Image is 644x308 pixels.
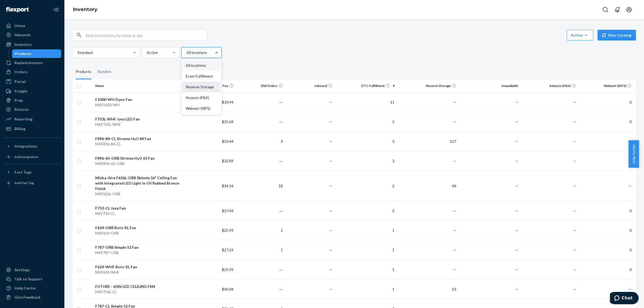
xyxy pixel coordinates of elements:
span: — [329,287,332,291]
span: — [329,139,332,144]
span: — [329,228,332,233]
span: — [515,287,518,291]
td: 2 [335,171,397,201]
div: Reporting [14,116,32,122]
span: — [329,208,332,213]
td: ― [236,151,285,171]
td: 0 [578,260,636,279]
span: $30.94 [222,100,233,104]
span: — [573,184,576,188]
span: — [628,287,632,291]
td: 11 [335,92,397,112]
td: 5 [335,112,397,131]
span: — [329,248,332,252]
span: — [515,119,518,124]
div: MKF753L-WHF [95,122,184,127]
td: 3 [236,131,285,151]
span: — [515,100,518,104]
div: Minka-Aire F626L-ORB Skinnie 56" Ceiling Fan with Integrated LED Light in Oil Rubbed Bronze Finish [95,175,184,191]
th: 30d Orders [236,79,285,92]
span: — [453,248,456,252]
div: F896-65-ORB Xtreme H₂O 65 Fan [95,156,184,161]
td: 0 [578,112,636,131]
td: 2 [335,201,397,221]
div: Bundles [98,64,111,79]
div: MKF787-ORB [95,250,184,255]
span: — [573,228,576,233]
span: $35.04 [222,119,233,124]
span: $32.89 [222,159,233,163]
span: — [453,119,456,124]
span: $25.99 [222,267,233,272]
th: Inbound [285,79,335,92]
a: Home [3,21,61,30]
a: Returns [3,105,61,114]
a: Reporting [3,115,61,123]
span: — [329,100,332,104]
td: 0 [578,221,636,240]
td: 127 [397,131,459,151]
span: $34.54 [222,184,233,188]
a: Settings [3,266,61,274]
th: Unavailable [458,79,520,92]
div: Inventory [14,42,32,47]
td: 46 [397,171,459,201]
div: Freight [14,89,28,94]
span: — [573,139,576,144]
span: — [453,159,456,163]
button: Integrations [3,142,61,151]
div: Give Feedback [14,295,41,300]
div: Walmart (WFS) [182,103,221,114]
span: — [573,119,576,124]
input: Standard [77,50,78,55]
iframe: Opens a widget where you can chat to one of our agents [610,292,639,305]
td: 1 [236,221,285,240]
td: 18 [236,171,285,201]
div: Home [14,23,25,28]
td: 23 [397,279,459,299]
button: Close Navigation [50,4,61,15]
td: 0 [578,240,636,260]
a: Help Center [3,284,61,292]
button: Talk to Support [3,275,61,283]
div: Billing [14,126,25,131]
span: — [329,267,332,272]
span: — [329,119,332,124]
span: — [515,184,518,188]
td: 3 [335,131,397,151]
span: — [515,228,518,233]
a: Parcel [3,77,61,86]
span: — [515,159,518,163]
th: Name [93,79,186,92]
div: Fast Tags [14,170,32,175]
div: F624-WHF Roto XL Fan [95,264,184,270]
span: — [573,159,576,163]
span: — [628,139,632,144]
span: — [515,208,518,213]
span: — [515,267,518,272]
a: Add Fast Tag [3,179,61,187]
td: ― [236,279,285,299]
td: 3 [335,151,397,171]
td: 0 [578,201,636,221]
div: MKF896-84-CL [95,141,184,147]
div: Products [76,64,91,79]
button: Open account menu [624,4,634,15]
a: Billing [3,124,61,133]
div: FUTURE - 65IN LED CELILING FAN [95,284,184,289]
th: Walmart (WFS) [578,79,636,92]
div: MKF896-65-ORB [95,161,184,166]
a: Products [12,49,61,58]
button: Help Center [628,140,639,168]
div: Integrations [14,144,37,149]
div: Add Fast Tag [14,181,34,185]
div: F896-84-CL Xtreme H₂O 84 Fan [95,136,184,141]
img: Flexport logo [6,7,29,12]
div: Add Integration [14,155,38,159]
span: — [573,267,576,272]
button: Give Feedback [3,293,61,302]
span: $27.29 [222,248,233,252]
span: — [515,248,518,252]
a: Inbounds [3,31,61,39]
